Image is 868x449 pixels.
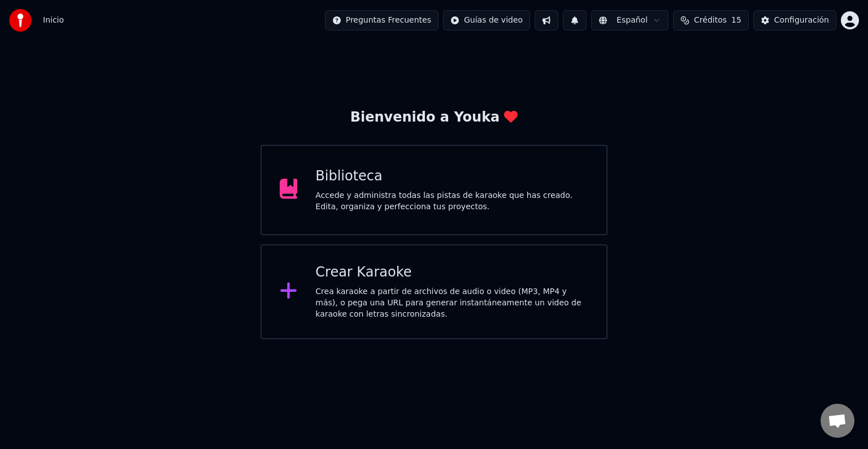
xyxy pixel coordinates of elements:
[315,167,588,185] div: Biblioteca
[694,15,727,26] span: Créditos
[43,15,64,26] span: Inicio
[443,10,530,31] button: Guías de video
[673,10,749,31] button: Créditos15
[43,15,64,26] nav: breadcrumb
[774,15,829,26] div: Configuración
[315,190,588,213] div: Accede y administra todas las pistas de karaoke que has creado. Edita, organiza y perfecciona tus...
[753,10,836,31] button: Configuración
[821,404,854,438] a: Chat abierto
[350,109,518,127] div: Bienvenido a Youka
[315,286,588,320] div: Crea karaoke a partir de archivos de audio o video (MP3, MP4 y más), o pega una URL para generar ...
[9,9,32,32] img: youka
[315,264,588,282] div: Crear Karaoke
[731,15,741,26] span: 15
[325,10,439,31] button: Preguntas Frecuentes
